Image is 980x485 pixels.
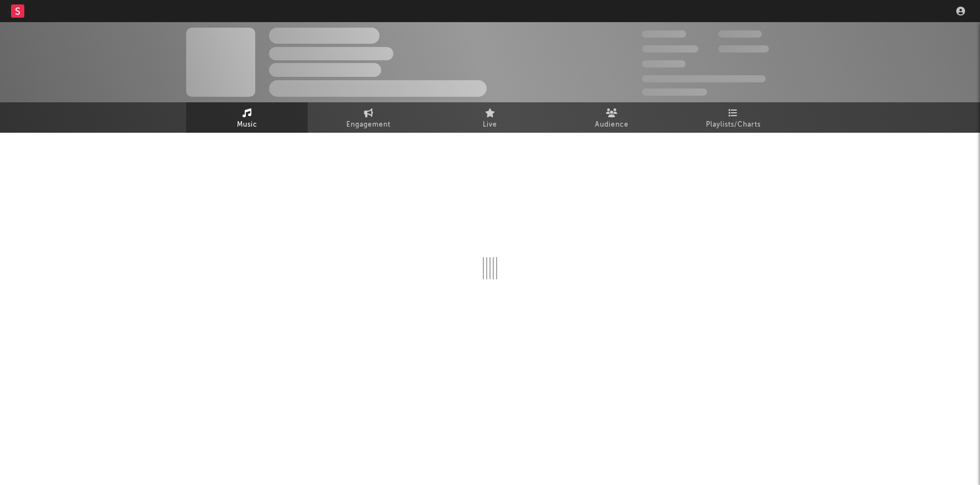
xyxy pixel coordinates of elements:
[237,118,257,132] span: Music
[308,102,429,133] a: Engagement
[186,102,308,133] a: Music
[551,102,672,133] a: Audience
[642,75,766,82] span: 50,000,000 Monthly Listeners
[718,45,769,53] span: 1,000,000
[642,30,686,38] span: 300,000
[642,88,707,96] span: Jump Score: 85.0
[346,118,391,132] span: Engagement
[429,102,551,133] a: Live
[706,118,761,132] span: Playlists/Charts
[672,102,794,133] a: Playlists/Charts
[483,118,497,132] span: Live
[642,45,698,53] span: 50,000,000
[642,60,686,67] span: 100,000
[718,30,762,38] span: 100,000
[595,118,629,132] span: Audience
